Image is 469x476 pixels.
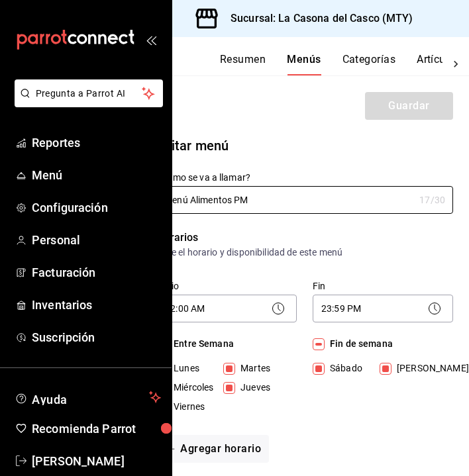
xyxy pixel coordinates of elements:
span: Ayuda [32,389,144,405]
button: Categorías [342,53,396,75]
a: Pregunta a Parrot AI [9,96,163,110]
span: [PERSON_NAME] [391,361,469,375]
span: Sábado [325,361,362,375]
h3: Sucursal: La Casona del Casco (MTY) [220,11,413,26]
span: Personal [32,231,161,249]
span: Configuración [32,199,161,216]
span: Martes [235,361,270,375]
span: Entre Semana [168,337,234,351]
div: 23:59 PM [313,295,453,322]
span: Lunes [168,361,199,375]
span: Miércoles [168,381,213,395]
span: Pregunta a Parrot AI [36,87,142,101]
div: 12:00 AM [156,295,297,322]
button: open_drawer_menu [146,34,156,45]
span: Facturación [32,263,161,281]
button: Menús [287,53,321,75]
span: Menú [32,166,161,184]
label: Fin [313,281,453,291]
button: Artículos [417,53,460,75]
div: 17 /30 [419,193,445,207]
span: Viernes [168,400,205,414]
label: Inicio [156,281,297,291]
span: Suscripción [32,328,161,346]
label: ¿Cómo se va a llamar? [156,173,453,182]
p: Horarios [156,230,453,246]
span: Jueves [235,381,270,395]
span: [PERSON_NAME] [32,452,161,470]
button: Pregunta a Parrot AI [15,79,163,107]
span: Recomienda Parrot [32,420,161,438]
button: Agregar horario [156,435,269,463]
span: Fin de semana [325,337,393,351]
span: Reportes [32,134,161,152]
button: Resumen [220,53,266,75]
div: navigation tabs [220,53,443,75]
p: Elige el horario y disponibilidad de este menú [156,246,453,259]
span: Inventarios [32,296,161,314]
p: Editar menú [156,136,453,156]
